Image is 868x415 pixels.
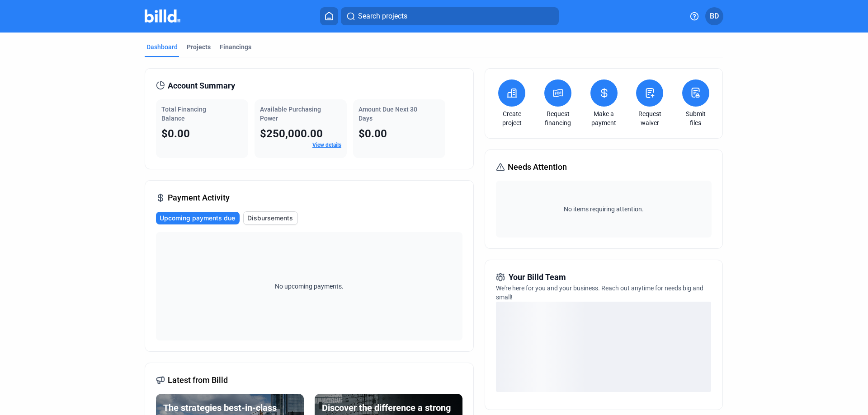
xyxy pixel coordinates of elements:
span: BD [710,11,719,22]
span: Latest from Billd [168,374,228,387]
span: Your Billd Team [509,271,566,284]
span: $0.00 [359,127,387,140]
button: BD [705,7,723,25]
div: Projects [187,42,211,51]
div: Dashboard [146,42,178,51]
a: Request waiver [634,109,665,127]
a: Make a payment [588,109,620,127]
span: Disbursements [247,214,293,223]
button: Disbursements [243,211,298,225]
a: Submit files [680,109,712,127]
span: Account Summary [168,79,235,92]
span: No upcoming payments. [269,282,349,291]
span: No items requiring attention. [500,205,708,214]
span: Upcoming payments due [160,214,235,223]
img: Billd Company Logo [145,9,180,23]
a: View details [312,142,341,148]
div: Financings [220,42,251,51]
a: Request financing [542,109,574,127]
span: Search projects [358,11,407,22]
span: Payment Activity [168,191,230,204]
span: Available Purchasing Power [260,106,321,122]
span: $0.00 [161,127,190,140]
button: Search projects [341,7,559,25]
a: Create project [496,109,528,127]
span: $250,000.00 [260,127,323,140]
div: loading [496,302,711,392]
span: Needs Attention [508,161,567,173]
span: Amount Due Next 30 Days [359,106,417,122]
button: Upcoming payments due [156,212,240,224]
span: Total Financing Balance [161,106,206,122]
span: We're here for you and your business. Reach out anytime for needs big and small! [496,284,703,301]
